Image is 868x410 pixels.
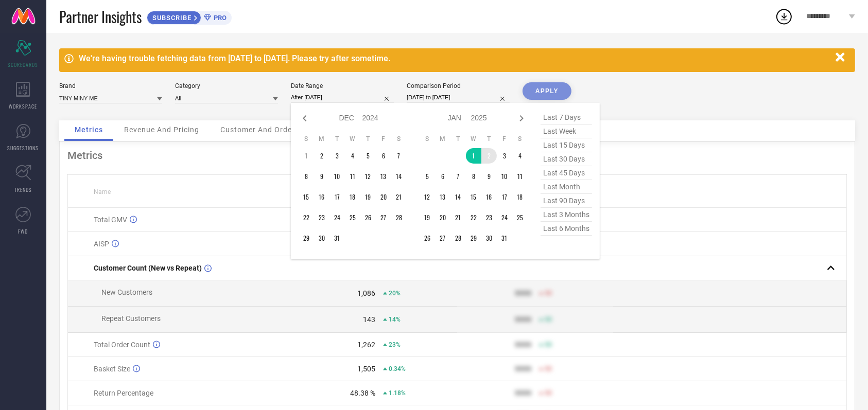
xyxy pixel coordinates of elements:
[407,92,510,103] input: Select comparison period
[435,135,450,143] th: Monday
[541,124,592,138] span: last week
[497,169,512,184] td: Fri Jan 10 2025
[94,216,127,224] span: Total GMV
[545,389,552,397] span: 50
[75,126,103,134] span: Metrics
[329,230,345,246] td: Tue Dec 31 2024
[481,169,497,184] td: Thu Jan 09 2025
[376,210,391,225] td: Fri Dec 27 2024
[376,169,391,184] td: Fri Dec 13 2024
[94,188,111,195] span: Name
[329,148,345,164] td: Tue Dec 03 2024
[299,210,314,225] td: Sun Dec 22 2024
[389,290,401,297] span: 20%
[9,102,38,110] span: WORKSPACE
[345,135,360,143] th: Wednesday
[299,148,314,164] td: Sun Dec 01 2024
[357,341,375,349] div: 1,262
[466,169,481,184] td: Wed Jan 08 2025
[350,389,375,397] div: 48.38 %
[497,189,512,205] td: Fri Jan 17 2025
[481,210,497,225] td: Thu Jan 23 2025
[497,210,512,225] td: Fri Jan 24 2025
[435,189,450,205] td: Mon Jan 13 2025
[211,14,227,22] span: PRO
[450,135,466,143] th: Tuesday
[360,210,376,225] td: Thu Dec 26 2024
[124,126,199,134] span: Revenue And Pricing
[512,135,528,143] th: Saturday
[147,8,232,25] a: SUBSCRIBEPRO
[220,126,299,134] span: Customer And Orders
[420,169,435,184] td: Sun Jan 05 2025
[59,6,142,27] span: Partner Insights
[389,341,401,348] span: 23%
[59,82,162,90] div: Brand
[545,290,552,297] span: 50
[314,148,329,164] td: Mon Dec 02 2024
[291,92,394,103] input: Select date range
[512,210,528,225] td: Sat Jan 25 2025
[466,230,481,246] td: Wed Jan 29 2025
[497,135,512,143] th: Friday
[94,365,130,373] span: Basket Size
[435,230,450,246] td: Mon Jan 27 2025
[420,135,435,143] th: Sunday
[329,189,345,205] td: Tue Dec 17 2024
[360,189,376,205] td: Thu Dec 19 2024
[450,189,466,205] td: Tue Jan 14 2025
[481,135,497,143] th: Thursday
[515,341,531,349] div: 9999
[299,135,314,143] th: Sunday
[67,149,847,162] div: Metrics
[360,148,376,164] td: Thu Dec 05 2024
[481,148,497,164] td: Thu Jan 02 2025
[147,14,194,22] span: SUBSCRIBE
[435,169,450,184] td: Mon Jan 06 2025
[360,169,376,184] td: Thu Dec 12 2024
[541,194,592,208] span: last 90 days
[389,316,401,323] span: 14%
[357,289,375,297] div: 1,086
[360,135,376,143] th: Thursday
[391,169,407,184] td: Sat Dec 14 2024
[541,222,592,236] span: last 6 months
[481,230,497,246] td: Thu Jan 30 2025
[345,148,360,164] td: Wed Dec 04 2024
[357,365,375,373] div: 1,505
[545,365,552,372] span: 50
[8,61,39,68] span: SCORECARDS
[314,230,329,246] td: Mon Dec 30 2024
[515,289,531,297] div: 9999
[541,111,592,124] span: last 7 days
[512,148,528,164] td: Sat Jan 04 2025
[420,189,435,205] td: Sun Jan 12 2025
[420,210,435,225] td: Sun Jan 19 2025
[450,230,466,246] td: Tue Jan 28 2025
[512,189,528,205] td: Sat Jan 18 2025
[299,112,311,124] div: Previous month
[515,365,531,373] div: 9999
[541,152,592,166] span: last 30 days
[101,288,152,296] span: New Customers
[94,341,150,349] span: Total Order Count
[391,210,407,225] td: Sat Dec 28 2024
[94,240,109,248] span: AISP
[466,189,481,205] td: Wed Jan 15 2025
[389,365,406,372] span: 0.34%
[391,148,407,164] td: Sat Dec 07 2024
[79,54,830,63] div: We're having trouble fetching data from [DATE] to [DATE]. Please try after sometime.
[376,135,391,143] th: Friday
[94,264,202,272] span: Customer Count (New vs Repeat)
[329,210,345,225] td: Tue Dec 24 2024
[314,169,329,184] td: Mon Dec 09 2024
[363,315,375,324] div: 143
[19,227,28,235] span: FWD
[391,135,407,143] th: Saturday
[497,148,512,164] td: Fri Jan 03 2025
[329,135,345,143] th: Tuesday
[541,208,592,222] span: last 3 months
[545,341,552,348] span: 50
[541,166,592,180] span: last 45 days
[94,389,153,397] span: Return Percentage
